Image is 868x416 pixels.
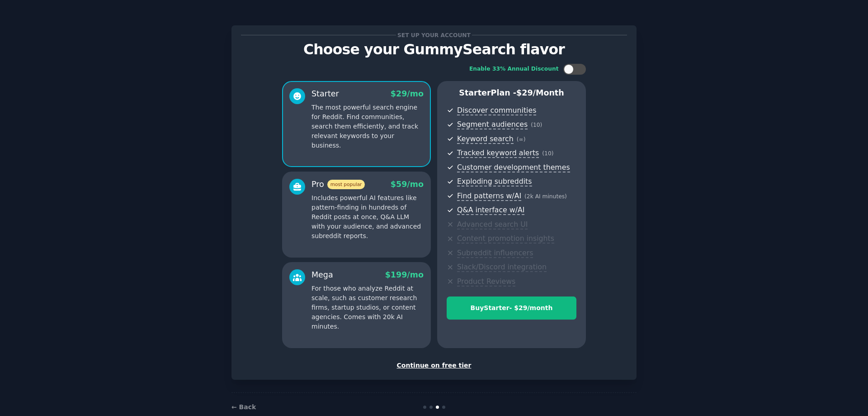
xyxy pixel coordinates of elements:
span: $ 29 /month [516,88,564,97]
span: Advanced search UI [457,220,528,230]
span: Discover communities [457,106,536,115]
div: Mega [311,269,333,281]
span: Customer development themes [457,163,570,172]
button: BuyStarter- $29/month [447,296,576,320]
span: Subreddit influencers [457,249,533,258]
span: Q&A interface w/AI [457,206,524,215]
div: Continue on free tier [241,361,627,370]
div: Starter [311,88,339,100]
span: $ 59 /mo [391,180,424,189]
span: Exploding subreddits [457,177,532,186]
span: Segment audiences [457,120,528,129]
span: Tracked keyword alerts [457,148,539,158]
a: ← Back [231,403,256,411]
span: Slack/Discord integration [457,263,547,272]
span: Keyword search [457,134,514,144]
span: $ 199 /mo [385,270,424,279]
span: ( ∞ ) [517,136,526,143]
p: For those who analyze Reddit at scale, such as customer research firms, startup studios, or conte... [311,284,424,331]
span: ( 10 ) [531,122,542,128]
span: Set up your account [396,30,472,40]
span: Product Reviews [457,277,515,287]
span: ( 10 ) [542,150,553,157]
span: most popular [327,180,365,189]
div: Buy Starter - $ 29 /month [447,303,576,313]
p: Starter Plan - [447,87,576,99]
span: Find patterns w/AI [457,191,521,201]
p: Choose your GummySearch flavor [241,42,627,57]
div: Enable 33% Annual Discount [469,65,559,73]
p: The most powerful search engine for Reddit. Find communities, search them efficiently, and track ... [311,103,424,150]
p: Includes powerful AI features like pattern-finding in hundreds of Reddit posts at once, Q&A LLM w... [311,193,424,241]
span: ( 2k AI minutes ) [524,193,567,200]
div: Pro [311,179,365,190]
span: $ 29 /mo [391,89,424,98]
span: Content promotion insights [457,234,554,244]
